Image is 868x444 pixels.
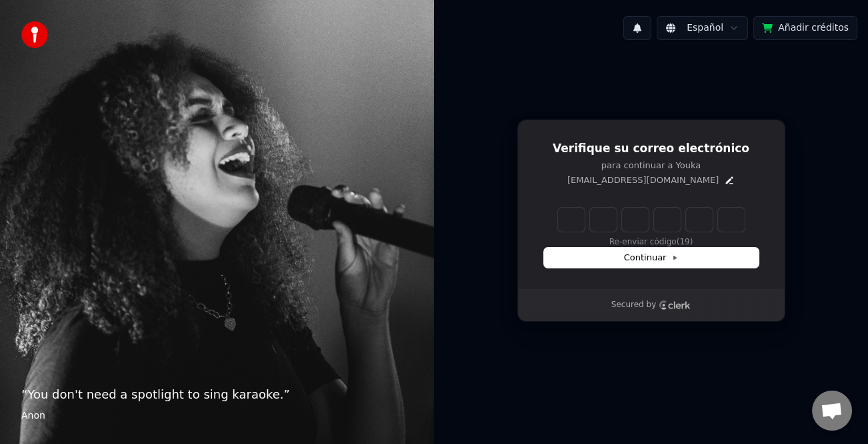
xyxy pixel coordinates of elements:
img: youka [21,21,48,48]
p: “ You don't need a spotlight to sing karaoke. ” [21,385,413,404]
h1: Verifique su correo electrónico [544,141,759,157]
a: Clerk logo [659,300,691,310]
footer: Anon [21,409,413,423]
input: Enter verification code [558,208,745,232]
button: Edit [724,175,735,186]
span: Continuar [624,252,679,264]
button: Continuar [544,248,759,268]
button: Añadir créditos [753,16,857,40]
p: Secured by [611,300,656,310]
p: [EMAIL_ADDRESS][DOMAIN_NAME] [567,174,719,186]
div: Chat abierto [812,391,852,431]
p: para continuar a Youka [544,160,759,172]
